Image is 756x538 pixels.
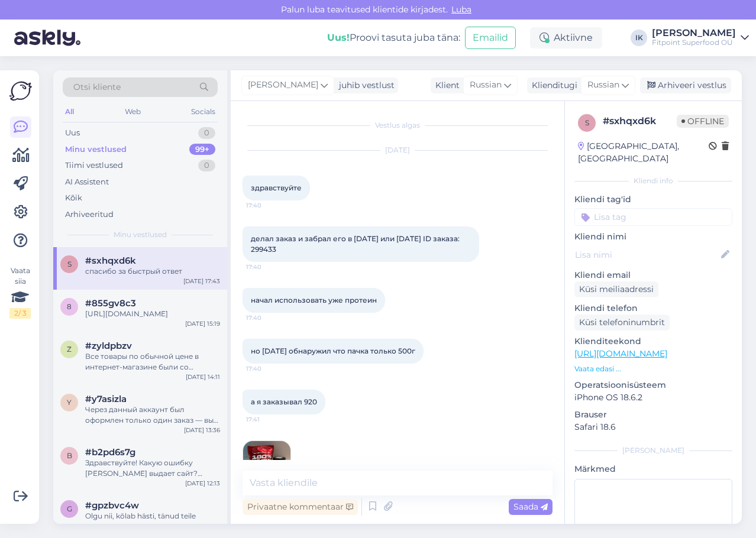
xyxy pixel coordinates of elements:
[327,31,460,45] div: Proovi tasuta juba täna:
[585,118,589,127] span: s
[122,104,143,119] div: Web
[574,445,732,456] div: [PERSON_NAME]
[246,201,290,210] span: 17:40
[243,499,358,515] div: Privaatne kommentaar
[85,351,220,372] div: Все товары по обычной цене в интернет-магазине были со скидкой 15%
[677,115,729,128] span: Offline
[574,348,667,359] a: [URL][DOMAIN_NAME]
[243,145,553,155] div: [DATE]
[603,114,677,128] div: # sxhqxd6k
[574,231,732,243] p: Kliendi nimi
[67,398,72,407] span: y
[114,229,167,240] span: Minu vestlused
[73,81,121,93] span: Otsi kliente
[334,79,395,92] div: juhib vestlust
[574,391,732,404] p: iPhone OS 18.6.2
[85,458,220,479] div: Здравствуйте! Какую ошибку [PERSON_NAME] выдает сайт? Отсутвие товара, неправильно указаны данные...
[65,209,114,221] div: Arhiveeritud
[243,441,290,488] img: Attachment
[574,315,670,330] div: Küsi telefoninumbrit
[251,346,415,355] span: но [DATE] обнаружил что пачка только 500г
[184,426,220,435] div: [DATE] 13:36
[65,127,80,139] div: Uus
[9,80,32,102] img: Askly Logo
[189,104,218,119] div: Socials
[185,319,220,328] div: [DATE] 15:19
[574,281,658,297] div: Küsi meiliaadressi
[652,28,736,38] div: [PERSON_NAME]
[67,302,72,311] span: 8
[246,364,290,373] span: 17:40
[327,32,350,43] b: Uus!
[251,183,302,192] span: здравствуйте
[640,77,731,93] div: Arhiveeri vestlus
[652,28,749,47] a: [PERSON_NAME]Fitpoint Superfood OÜ
[186,372,220,381] div: [DATE] 14:11
[513,501,548,512] span: Saada
[575,248,719,261] input: Lisa nimi
[574,335,732,348] p: Klienditeekond
[251,296,377,304] span: начал использовать уже протеин
[85,404,220,426] div: Через данный аккаунт был оформлен только один заказ — вы можете сами убедиться в этом, зайдя в св...
[65,192,82,204] div: Kõik
[574,409,732,421] p: Brauser
[85,298,136,309] span: #855gv8c3
[243,120,553,131] div: Vestlus algas
[85,341,132,351] span: #zyldpbzv
[530,27,602,48] div: Aktiivne
[67,504,72,513] span: g
[574,193,732,206] p: Kliendi tag'id
[574,176,732,186] div: Kliendi info
[248,79,318,92] span: [PERSON_NAME]
[67,260,72,268] span: s
[65,144,127,155] div: Minu vestlused
[198,127,215,139] div: 0
[574,364,732,374] p: Vaata edasi ...
[246,415,290,424] span: 17:41
[85,500,139,511] span: #gpzbvc4w
[183,277,220,286] div: [DATE] 17:43
[85,255,136,266] span: #sxhqxd6k
[63,104,76,119] div: All
[246,262,290,271] span: 17:40
[465,27,516,49] button: Emailid
[574,302,732,315] p: Kliendi telefon
[65,160,123,171] div: Tiimi vestlused
[85,266,220,277] div: спасибо за быстрый ответ
[251,234,461,254] span: делал заказ и забрал его в [DATE] или [DATE] ID заказа: 299433
[85,309,220,319] div: [URL][DOMAIN_NAME]
[85,447,135,458] span: #b2pd6s7g
[574,463,732,475] p: Märkmed
[189,144,215,155] div: 99+
[448,4,475,15] span: Luba
[9,308,31,319] div: 2 / 3
[67,451,72,460] span: b
[574,421,732,433] p: Safari 18.6
[431,79,460,92] div: Klient
[65,176,109,188] div: AI Assistent
[246,313,290,322] span: 17:40
[185,479,220,488] div: [DATE] 12:13
[574,269,732,281] p: Kliendi email
[198,160,215,171] div: 0
[251,397,317,406] span: а я заказывал 920
[9,265,31,319] div: Vaata siia
[578,140,709,165] div: [GEOGRAPHIC_DATA], [GEOGRAPHIC_DATA]
[470,79,502,92] span: Russian
[527,79,577,92] div: Klienditugi
[574,208,732,226] input: Lisa tag
[587,79,619,92] span: Russian
[85,511,220,532] div: Olgu nii, kõlab hästi, tänud teile uurimast! :)
[574,379,732,391] p: Operatsioonisüsteem
[631,30,647,46] div: IK
[67,345,72,354] span: z
[85,394,127,404] span: #y7asizla
[652,38,736,47] div: Fitpoint Superfood OÜ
